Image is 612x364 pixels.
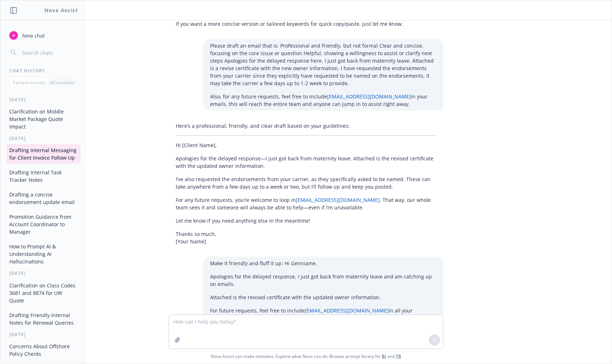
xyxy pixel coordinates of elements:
[6,166,81,186] button: Drafting Internal Task Tracker Notes
[327,93,411,100] a: [EMAIL_ADDRESS][DOMAIN_NAME]
[382,353,386,359] a: BI
[176,155,436,170] p: Apologies for the delayed response—I just got back from maternity leave. Attached is the revised ...
[21,48,78,58] input: Search chats
[44,6,78,14] h1: Nova Assist
[6,280,81,306] button: Clarification on Class Codes 3681 and 8874 for UW Quote
[210,42,436,87] p: Please draft an email that is: Professional and friendly, but not formal Clear and concise, focus...
[210,93,436,108] p: Also, for any future requests, feel free to include in your emails, this will reach the entire te...
[21,32,45,39] span: New chat
[176,196,436,211] p: For any future requests, you’re welcome to loop in . That way, our whole team sees it and someone...
[6,340,81,360] button: Concerns About Offshore Policy Checks
[50,79,74,86] p: All accounts
[210,293,436,301] p: Attached is the revised certificate with the updated owner information.
[6,29,81,42] button: New chat
[1,135,86,141] div: [DATE]
[296,196,380,203] a: [EMAIL_ADDRESS][DOMAIN_NAME]
[176,141,436,149] p: Hi [Client Name],
[210,259,436,267] p: Make it friendly and fluff it up: Hi Genniame,
[6,309,81,329] button: Drafting Friendly Internal Notes for Renewal Queries
[13,79,45,86] p: Current account
[6,189,81,208] button: Drafting a concise endorsement update email
[1,270,86,276] div: [DATE]
[305,307,389,314] a: [EMAIL_ADDRESS][DOMAIN_NAME]
[1,68,86,74] div: Chat History
[6,106,81,132] button: Clarification on Middle Market Package Quote Impact
[1,97,86,103] div: [DATE]
[176,217,436,224] p: Let me know if you need anything else in the meantime!
[3,349,609,364] span: Nova Assist can make mistakes. Explore what Nova can do: Browse prompt library for and
[6,211,81,238] button: Promotion Guidance from Account Coordinator to Manager
[176,122,436,130] p: Here’s a professional, friendly, and clear draft based on your guidelines:
[6,144,81,164] button: Drafting Internal Messaging for Client Invoice Follow-Up
[1,331,86,338] div: [DATE]
[210,307,436,322] p: For future requests, feel free to include in all your requests, this will reach the entire team, ...
[176,230,436,245] p: Thanks so much, [Your Name]
[396,353,401,359] a: TR
[6,241,81,267] button: How to Prompt AI & Understanding AI Hallucinations
[210,273,436,288] p: Apologies for the delayed response, I just got back from maternity leave and am catching up on em...
[176,175,436,190] p: I’ve also requested the endorsements from your carrier, as they specifically asked to be named. T...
